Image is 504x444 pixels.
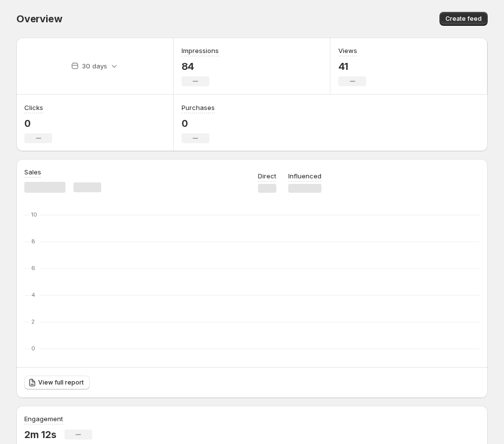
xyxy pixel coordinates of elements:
text: 4 [31,291,35,298]
span: Overview [16,13,62,25]
h3: Clicks [24,103,43,112]
p: 30 days [82,61,107,71]
h3: Impressions [182,46,219,55]
text: 0 [31,345,35,352]
button: Create feed [440,12,488,26]
p: 2m 12s [24,429,57,441]
h3: Views [338,46,357,55]
p: 0 [24,117,52,129]
h3: Engagement [24,414,63,424]
h3: Sales [24,167,41,177]
p: 0 [182,117,215,129]
text: 10 [31,211,37,218]
h3: Purchases [182,103,215,112]
span: View full report [38,379,84,387]
p: 41 [338,60,366,72]
p: Influenced [288,171,321,181]
span: Create feed [445,15,482,23]
a: View full report [24,376,90,389]
p: Direct [258,171,276,181]
p: 84 [182,60,219,72]
text: 6 [31,265,35,272]
text: 8 [31,238,35,245]
text: 2 [31,318,35,325]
